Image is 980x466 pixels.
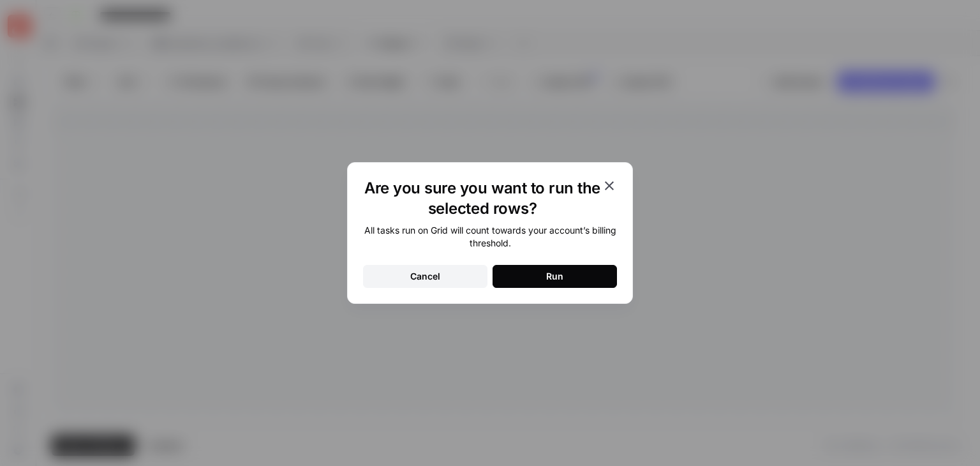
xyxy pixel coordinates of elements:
button: Run [493,265,617,288]
h1: Are you sure you want to run the selected rows? [363,178,602,219]
div: All tasks run on Grid will count towards your account’s billing threshold. [363,224,617,250]
button: Cancel [363,265,487,288]
div: Run [546,270,563,283]
div: Cancel [410,270,440,283]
